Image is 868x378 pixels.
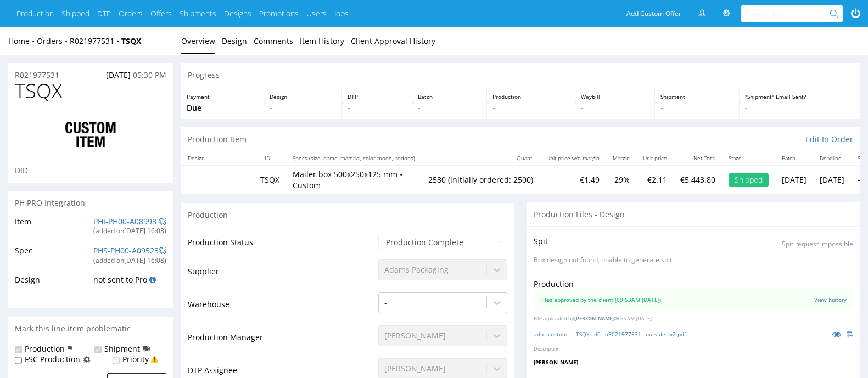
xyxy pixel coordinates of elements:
[122,354,149,365] label: Priority
[775,151,813,165] th: Batch
[15,273,91,294] td: Design
[540,296,661,303] div: Files approved by the client (09:53AM [DATE])
[37,36,70,46] a: Orders
[143,343,150,354] img: icon-shipping-flag.svg
[61,8,89,19] a: Shipped
[68,343,72,354] img: icon-production-flag.svg
[181,202,514,227] div: Production
[181,63,860,87] div: Progress
[93,245,159,256] a: PHS-PH00-A09523
[348,93,406,100] p: DTP
[15,80,62,102] span: TSQX
[814,296,847,303] a: View history
[181,151,254,165] th: Design
[8,317,173,341] div: Mark this line item problematic
[254,151,286,165] th: LIID
[636,151,674,165] th: Unit price
[418,103,481,114] p: -
[813,165,851,194] td: [DATE]
[422,165,540,194] td: 2580 (initially ordered: 2500)
[188,291,376,324] td: Warehouse
[150,8,172,19] a: Offers
[660,93,733,100] p: Shipment
[286,151,422,165] th: Specs (size, name, material, color mode, addons)
[91,273,166,294] td: not sent to Pro
[534,315,853,323] p: Files uploaded by 09:53 AM [DATE]
[83,354,91,365] img: icon-fsc-production-flag.svg
[150,355,159,363] img: yellow_warning_triangle.png
[306,8,327,19] a: Users
[722,151,775,165] th: Stage
[8,191,173,215] div: PH PRO Integration
[574,315,614,322] span: [PERSON_NAME]
[188,234,376,258] td: Production Status
[15,70,59,81] a: R021977531
[534,236,548,247] p: Spit
[187,93,258,100] p: Payment
[620,5,687,22] a: Add Custom Offer
[606,165,636,194] td: 29%
[636,165,674,194] td: €2.11
[847,331,853,337] img: clipboard.svg
[222,27,247,54] a: Design
[674,165,722,194] td: €5,443.80
[782,240,853,249] p: Spit request impossible
[254,165,286,194] td: TSQX
[121,36,141,46] a: TSQX
[581,93,648,100] p: Waybill
[492,93,569,100] p: Production
[8,36,37,46] a: Home
[97,8,111,19] a: DTP
[348,103,406,114] p: -
[270,103,335,114] p: -
[422,151,540,165] th: Quant.
[188,134,247,145] p: Production Item
[47,113,135,157] img: ico-item-custom-a8f9c3db6a5631ce2f509e228e8b95abde266dc4376634de7b166047de09ff05.png
[775,165,813,194] td: [DATE]
[259,8,299,19] a: Promotions
[745,103,854,114] p: -
[729,173,769,187] div: Shipped
[188,324,376,357] td: Production Manager
[534,256,853,265] p: Box design not found, unable to generate spit
[492,103,569,114] p: -
[813,151,851,165] th: Deadline
[25,343,65,354] label: Production
[534,358,578,366] span: [PERSON_NAME]
[300,27,344,54] a: Item History
[334,8,349,19] a: Jobs
[70,36,121,46] a: R021977531
[418,93,481,100] p: Batch
[674,151,722,165] th: Net Total
[15,215,91,244] td: Item
[106,70,131,80] span: [DATE]
[187,103,258,114] p: Due
[15,165,28,176] span: DID
[159,216,166,227] a: Unlink from PH Pro
[16,8,54,19] a: Production
[534,279,574,290] p: Production
[254,27,293,54] a: Comments
[534,330,686,338] a: adp__custom____TSQX__d0__oR021977531__outside__v2.pdf
[15,244,91,273] td: Spec
[119,8,143,19] a: Orders
[748,5,832,22] input: Search for...
[149,274,156,285] a: Search for TSQX design in PH Pro
[93,227,166,236] div: (added on [DATE] 16:08 )
[104,343,140,354] label: Shipment
[660,103,733,114] p: -
[93,216,156,227] a: PHI-PH00-A08998
[159,245,166,256] a: Unlink from PH Pro
[606,151,636,165] th: Margin
[293,169,415,190] p: Mailer box 500x250x125 mm • Custom
[581,103,648,114] p: -
[351,27,435,54] a: Client Approval History
[745,93,854,100] p: "Shipment" Email Sent?
[270,93,335,100] p: Design
[224,8,251,19] a: Designs
[540,165,606,194] td: €1.49
[133,70,166,80] span: 05:30 PM
[180,8,216,19] a: Shipments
